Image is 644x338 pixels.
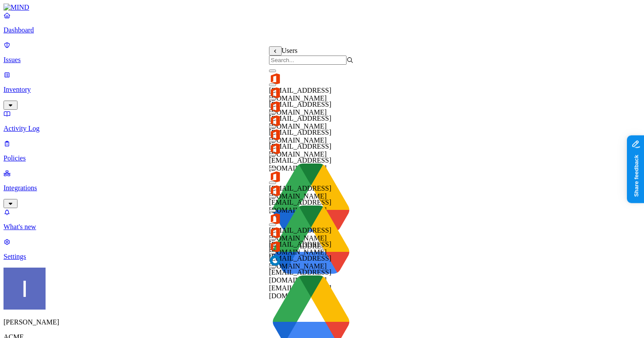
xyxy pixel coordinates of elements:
[4,268,46,310] img: Itai Schwartz
[269,171,281,183] img: office-365
[4,3,640,11] a: MIND
[269,129,281,141] img: office-365
[269,213,281,225] img: office-365
[4,208,640,231] a: What's new
[4,169,640,207] a: Integrations
[4,56,640,64] p: Issues
[269,157,353,240] img: google-drive
[269,101,281,113] img: office-365
[4,139,640,162] a: Policies
[4,86,640,94] p: Inventory
[4,154,640,162] p: Policies
[269,254,281,267] img: okta2
[269,56,347,65] input: Search...
[4,223,640,231] p: What's new
[269,240,281,253] img: office-365
[4,41,640,64] a: Issues
[269,115,281,127] img: office-365
[4,238,640,261] a: Settings
[4,11,640,34] a: Dashboard
[269,226,281,239] img: office-365
[4,3,29,11] img: MIND
[269,143,281,155] img: office-365
[269,185,281,197] img: office-365
[269,73,281,85] img: office-365
[4,125,640,132] p: Activity Log
[4,184,640,192] p: Integrations
[282,47,297,54] span: Users
[269,87,281,99] img: office-365
[4,110,640,132] a: Activity Log
[4,318,640,326] p: [PERSON_NAME]
[269,199,353,282] img: google-drive
[4,253,640,261] p: Settings
[4,71,640,108] a: Inventory
[4,26,640,34] p: Dashboard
